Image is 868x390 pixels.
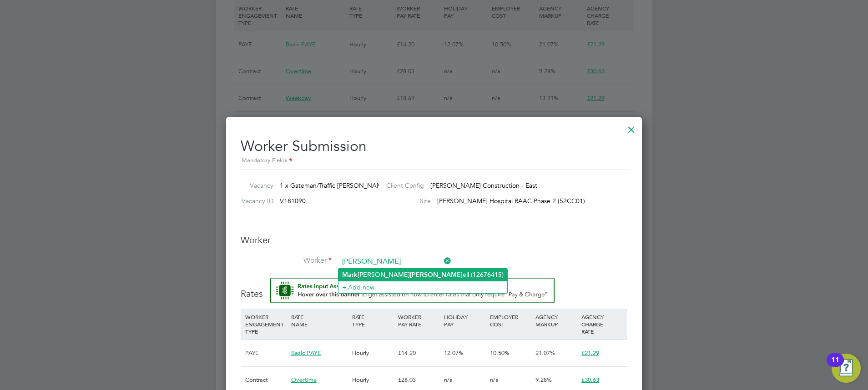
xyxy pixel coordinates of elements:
[241,256,332,265] label: Worker
[241,234,627,246] h3: Worker
[442,309,488,332] div: HOLIDAY PAY
[241,156,627,166] div: Mandatory Fields
[379,197,431,205] label: Site
[280,197,306,205] span: V181090
[396,309,442,332] div: WORKER PAY RATE
[535,349,555,357] span: 21.07%
[339,255,451,269] input: Search for...
[533,309,579,332] div: AGENCY MARKUP
[579,309,625,340] div: AGENCY CHARGE RATE
[490,349,510,357] span: 10.50%
[581,376,599,384] span: £30.63
[243,340,289,366] div: PAYE
[241,130,627,166] h2: Worker Submission
[581,349,599,357] span: £21.29
[342,271,358,279] b: Mark
[350,309,396,332] div: RATE TYPE
[831,360,839,372] div: 11
[243,309,289,340] div: WORKER ENGAGEMENT TYPE
[535,376,552,384] span: 9.28%
[338,269,507,281] li: [PERSON_NAME] ell (12676415)
[444,349,464,357] span: 12.07%
[237,197,273,205] label: Vacancy ID
[291,349,321,357] span: Basic PAYE
[437,197,585,205] span: [PERSON_NAME] Hospital RAAC Phase 2 (52CC01)
[490,376,499,384] span: n/a
[430,181,537,190] span: [PERSON_NAME] Construction - East
[241,278,627,300] h3: Rates
[237,181,273,190] label: Vacancy
[444,376,453,384] span: n/a
[396,340,442,366] div: £14.20
[289,309,350,332] div: RATE NAME
[488,309,534,332] div: EMPLOYER COST
[270,278,555,303] button: Rate Assistant
[280,181,404,190] span: 1 x Gateman/Traffic [PERSON_NAME] 2025
[350,340,396,366] div: Hourly
[410,271,463,279] b: [PERSON_NAME]
[291,376,317,384] span: Overtime
[338,281,507,293] li: + Add new
[379,181,424,190] label: Client Config
[832,354,861,383] button: Open Resource Center, 11 new notifications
